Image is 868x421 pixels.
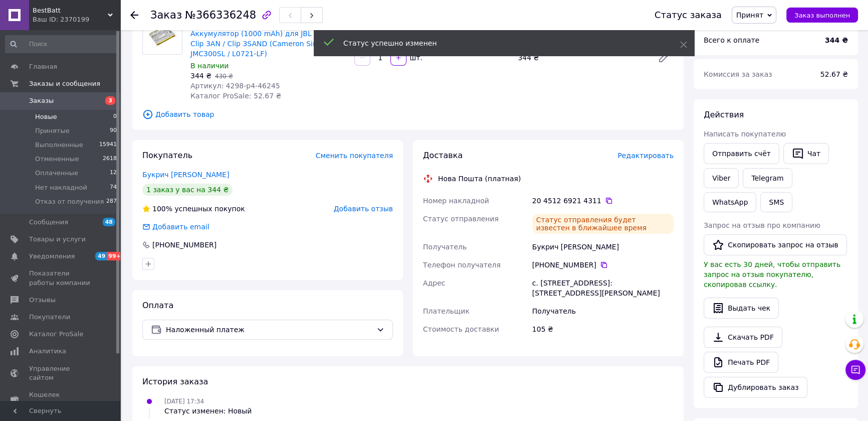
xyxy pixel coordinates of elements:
[704,352,778,373] a: Печать PDF
[103,218,115,226] span: 48
[215,73,233,80] span: 430 ₴
[99,141,117,150] span: 15941
[760,192,792,212] button: SMS
[142,184,233,196] div: 1 заказ у вас на 344 ₴
[106,197,117,206] span: 287
[190,72,211,80] span: 344 ₴
[530,320,676,338] div: 105 ₴
[35,155,79,164] span: Отмененные
[423,151,463,160] span: Доставка
[423,215,499,223] span: Статус отправления
[35,197,104,206] span: Отказ от получения
[110,183,117,192] span: 74
[151,240,218,250] div: [PHONE_NUMBER]
[29,330,83,339] span: Каталог ProSale
[704,234,847,255] button: Скопировать запрос на отзыв
[164,398,204,405] span: [DATE] 17:34
[786,8,858,23] button: Заказ выполнен
[35,112,57,121] span: Новые
[783,143,829,164] button: Чат
[29,313,70,322] span: Покупатели
[704,70,772,78] span: Комиссия за заказ
[141,222,210,232] div: Добавить email
[142,301,173,310] span: Оплата
[423,197,489,205] span: Номер накладной
[316,152,393,160] span: Сменить покупателя
[29,364,93,382] span: Управление сайтом
[95,252,107,260] span: 49
[436,174,523,184] div: Нова Пошта (платная)
[743,168,792,188] a: Telegram
[655,10,722,20] div: Статус заказа
[29,62,57,71] span: Главная
[107,252,123,260] span: 99+
[704,221,820,229] span: Запрос на отзыв про компанию
[110,169,117,178] span: 12
[423,325,499,333] span: Стоимость доставки
[35,169,78,178] span: Оплаченные
[142,151,192,160] span: Покупатель
[35,126,70,135] span: Принятые
[130,10,138,20] div: Вернуться назад
[704,298,779,319] button: Выдать чек
[190,82,280,90] span: Артикул: 4298-p4-46245
[33,6,108,15] span: BestBatt
[29,252,75,261] span: Уведомления
[185,9,256,21] span: №366336248
[29,296,56,305] span: Отзывы
[530,302,676,320] div: Получатель
[704,327,782,348] a: Скачать PDF
[190,92,281,100] span: Каталог ProSale: 52.67 ₴
[142,377,208,386] span: История заказа
[143,22,182,47] img: Аккумулятор (1000 mAh) для JBL Clip 3 / Clip 3AN / Clip 3SAND (Cameron Sino CS-JMC300SL / L0721-LF)
[113,112,117,121] span: 0
[29,218,68,227] span: Сообщения
[845,360,865,380] button: Чат с покупателем
[110,126,117,135] span: 90
[29,79,100,88] span: Заказы и сообщения
[29,390,93,408] span: Кошелек компании
[334,205,393,213] span: Добавить отзыв
[704,36,759,44] span: Всего к оплате
[532,196,674,206] div: 20 4512 6921 4311
[150,9,182,21] span: Заказ
[33,15,120,24] div: Ваш ID: 2370199
[423,279,445,287] span: Адрес
[103,155,117,164] span: 2618
[530,274,676,302] div: с. [STREET_ADDRESS]: [STREET_ADDRESS][PERSON_NAME]
[29,96,54,105] span: Заказы
[794,12,850,19] span: Заказ выполнен
[152,205,172,213] span: 100%
[736,11,763,19] span: Принят
[820,70,848,78] span: 52.67 ₴
[142,109,674,120] span: Добавить товар
[343,38,655,48] div: Статус успешно изменен
[617,152,674,160] span: Редактировать
[142,171,229,179] a: Букрич [PERSON_NAME]
[166,324,372,335] span: Наложенный платеж
[704,130,786,138] span: Написать покупателю
[704,110,744,119] span: Действия
[35,141,83,150] span: Выполненные
[190,62,229,70] span: В наличии
[35,183,87,192] span: Нет накладной
[29,235,86,244] span: Товары и услуги
[704,192,756,212] a: WhatsApp
[29,269,93,287] span: Показатели работы компании
[704,168,739,188] a: Viber
[190,30,338,58] a: Аккумулятор (1000 mAh) для JBL Clip 3 / Clip 3AN / Clip 3SAND (Cameron Sino CS-JMC300SL / L0721-LF)
[532,260,674,270] div: [PHONE_NUMBER]
[423,261,501,269] span: Телефон получателя
[142,204,245,214] div: успешных покупок
[164,406,252,416] div: Статус изменен: Новый
[423,307,470,315] span: Плательщик
[825,36,848,44] b: 344 ₴
[5,35,118,53] input: Поиск
[704,377,807,398] button: Дублировать заказ
[151,222,210,232] div: Добавить email
[704,143,779,164] button: Отправить счёт
[423,243,467,251] span: Получатель
[530,238,676,256] div: Букрич [PERSON_NAME]
[704,260,840,289] span: У вас есть 30 дней, чтобы отправить запрос на отзыв покупателю, скопировав ссылку.
[29,347,66,356] span: Аналитика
